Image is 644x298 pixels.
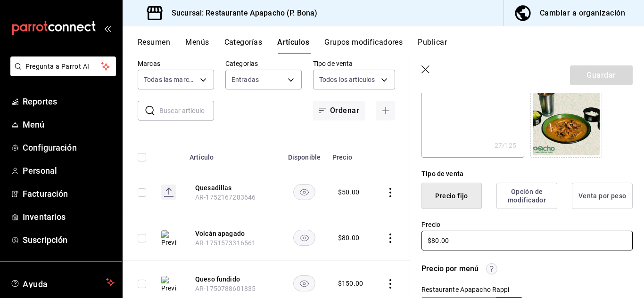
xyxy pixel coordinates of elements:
[185,38,209,54] button: Menús
[7,68,116,78] a: Pregunta a Parrot AI
[421,263,479,274] div: Precio por menú
[138,60,214,67] label: Marcas
[533,89,600,155] img: Preview
[421,286,522,293] div: Restaurante Apapacho Rappi
[282,139,327,169] th: Disponible
[195,239,256,247] span: AR-1751573316561
[195,285,256,292] span: AR-1750788601835
[159,101,214,120] input: Buscar artículo
[293,230,315,246] button: availability-product
[338,187,359,197] div: $ 50.00
[161,230,176,247] img: Preview
[23,118,115,131] span: Menú
[164,8,317,19] h3: Sucursal: Restaurante Apapacho (P. Bona)
[293,184,315,200] button: availability-product
[104,24,111,32] button: open_drawer_menu
[418,38,447,54] button: Publicar
[25,62,101,72] span: Pregunta a Parrot AI
[338,233,359,242] div: $ 80.00
[224,38,263,54] button: Categorías
[10,56,116,76] button: Pregunta a Parrot AI
[313,60,395,67] label: Tipo de venta
[195,183,271,193] button: edit-product-location
[386,279,395,289] button: actions
[495,141,517,150] div: 27 /125
[225,60,302,67] label: Categorías
[540,7,625,20] div: Cambiar a organización
[23,277,102,288] span: Ayuda
[421,221,633,228] label: Precio
[338,279,363,288] div: $ 150.00
[572,183,633,209] button: Venta por peso
[138,38,644,54] div: navigation tabs
[23,210,115,223] span: Inventarios
[23,95,115,108] span: Reportes
[23,234,115,246] span: Suscripción
[386,234,395,243] button: actions
[138,38,170,54] button: Resumen
[421,231,633,250] input: $0.00
[327,139,374,169] th: Precio
[23,164,115,177] span: Personal
[23,141,115,154] span: Configuración
[421,183,482,209] button: Precio fijo
[386,188,395,197] button: actions
[195,193,256,201] span: AR-1752167283646
[421,169,633,179] div: Tipo de venta
[324,38,403,54] button: Grupos modificadores
[195,274,271,284] button: edit-product-location
[161,276,176,293] img: Preview
[23,187,115,200] span: Facturación
[313,101,365,121] button: Ordenar
[496,183,557,209] button: Opción de modificador
[277,38,309,54] button: Artículos
[195,229,271,238] button: edit-product-location
[184,139,282,169] th: Artículo
[319,75,375,84] span: Todos los artículos
[144,75,197,84] span: Todas las marcas, Sin marca
[293,275,315,291] button: availability-product
[231,75,259,84] span: Entradas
